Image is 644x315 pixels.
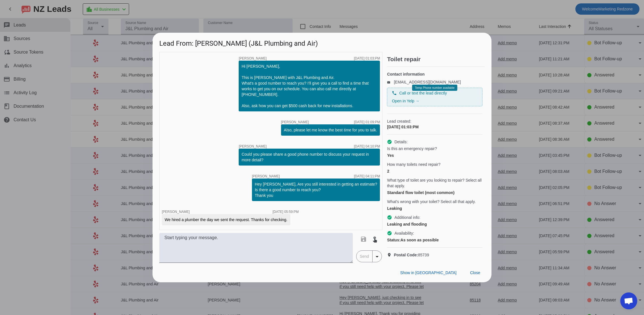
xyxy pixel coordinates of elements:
div: Leaking [387,206,482,211]
span: [PERSON_NAME] [252,175,280,178]
span: How many toilets need repair? [387,162,440,167]
mat-icon: check_circle [387,231,392,236]
span: Is this an emergency repair? [387,146,437,151]
strong: Postal Code: [394,253,418,257]
span: Call or text the lead directly [399,90,447,96]
span: [PERSON_NAME] [281,120,309,124]
div: As soon as possible [387,237,482,243]
button: Close [465,268,485,278]
span: 85739 [394,252,429,258]
div: Standard flow toilet (most common) [387,190,482,195]
a: [EMAIL_ADDRESS][DOMAIN_NAME] [394,80,461,84]
div: We hired a plumber the day we sent the request. Thanks for checking. [165,217,288,223]
span: [PERSON_NAME] [239,145,267,148]
div: [DATE] 01:03:PM [354,57,380,60]
div: Yes [387,153,482,158]
h4: Contact information [387,71,482,77]
div: [DATE] 04:10:PM [354,145,380,148]
mat-icon: phone [392,91,397,96]
div: [DATE] 04:11:PM [354,175,380,178]
mat-icon: check_circle [387,215,392,220]
div: Hey [PERSON_NAME], Are you still interested in getting an estimate? Is there a good number to rea... [255,181,377,198]
h2: Toilet repair [387,56,485,62]
div: [DATE] 01:09:PM [354,120,380,124]
span: [PERSON_NAME] [239,57,267,60]
span: Close [470,270,480,275]
span: Availability: [394,230,414,236]
div: Leaking and flooding [387,221,482,227]
span: Temp Phone number available [415,86,454,89]
mat-icon: location_on [387,253,394,257]
div: 2 [387,168,482,174]
span: [PERSON_NAME] [162,210,190,214]
div: [DATE] 05:59:PM [273,210,299,213]
span: What's wrong with your toilet? Select all that apply. [387,199,476,204]
mat-icon: touch_app [371,236,378,243]
span: Show in [GEOGRAPHIC_DATA] [400,270,456,275]
mat-icon: check_circle [387,139,392,144]
span: Additional info: [394,215,420,220]
span: What type of toilet are you looking to repair? Select all that apply. [387,177,482,189]
strong: Status: [387,238,400,242]
h1: Lead From: [PERSON_NAME] (J&L Plumbing and Air) [153,33,491,52]
div: Hi [PERSON_NAME], This is [PERSON_NAME] with J&L Plumbing and Air. What's a good number to reach ... [241,63,377,109]
a: Open in Yelp → [392,99,419,103]
div: Could you please share a good phone number to discuss your request in more detail?​ [241,151,377,163]
div: Open chat [620,292,637,309]
div: [DATE] 01:03:PM [387,124,482,130]
div: Also, please let me know the best time for you to talk.​ [284,127,377,133]
mat-icon: email [387,81,394,83]
span: Lead created: [387,118,482,124]
mat-icon: arrow_drop_down [374,253,380,260]
button: Show in [GEOGRAPHIC_DATA] [396,268,461,278]
span: Details: [394,139,408,145]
